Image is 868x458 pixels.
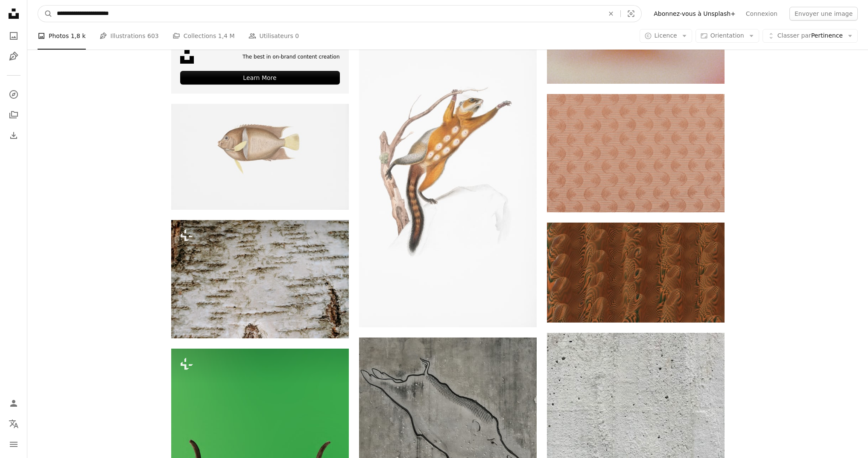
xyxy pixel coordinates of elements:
[602,6,620,22] button: Effacer
[99,22,159,50] a: Illustrations 603
[547,94,725,212] img: un gros plan d’un mur avec un motif dessus
[5,5,22,24] a: Accueil — Unsplash
[218,31,235,41] span: 1,4 M
[180,50,194,64] img: file-1631678316303-ed18b8b5cb9cimage
[243,53,340,61] span: The best in on-brand content creation
[763,29,858,43] button: Classer parPertinence
[38,5,642,22] form: Rechercher des visuels sur tout le site
[710,32,744,39] span: Orientation
[171,104,349,210] img: Une aquarelle d’un poisson brun.
[359,38,537,327] img: Un animal coloré suspendu à une branche.
[147,31,159,41] span: 603
[547,223,725,323] img: Un gros plan d’une surface texturée de bois
[295,31,299,41] span: 0
[171,434,349,441] a: Concept de Noël minimal.
[171,275,349,283] a: La texture abstraite de l’écorce de bouleau.
[5,436,22,453] button: Menu
[741,7,783,21] a: Connexion
[789,7,858,21] button: Envoyer une image
[171,220,349,338] img: La texture abstraite de l’écorce de bouleau.
[38,6,53,22] button: Rechercher sur Unsplash
[547,269,725,276] a: Un gros plan d’une surface texturée de bois
[5,395,22,412] a: Connexion / S’inscrire
[547,447,725,455] a: escargot sourcilier sur mur gris
[777,32,843,40] span: Pertinence
[777,32,811,39] span: Classer par
[5,86,22,103] a: Explorer
[547,149,725,157] a: un gros plan d’un mur avec un motif dessus
[655,32,677,39] span: Licence
[5,27,22,44] a: Photos
[640,29,692,43] button: Licence
[180,71,340,85] div: Learn More
[171,153,349,161] a: Une aquarelle d’un poisson brun.
[5,127,22,144] a: Historique de téléchargement
[5,106,22,123] a: Collections
[248,22,299,50] a: Utilisateurs 0
[172,22,235,50] a: Collections 1,4 M
[359,418,537,426] a: dessin de zèbre noir et blanc
[5,48,22,65] a: Illustrations
[649,7,741,21] a: Abonnez-vous à Unsplash+
[696,29,759,43] button: Orientation
[5,415,22,432] button: Langue
[359,179,537,186] a: Un animal coloré suspendu à une branche.
[621,6,641,22] button: Recherche de visuels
